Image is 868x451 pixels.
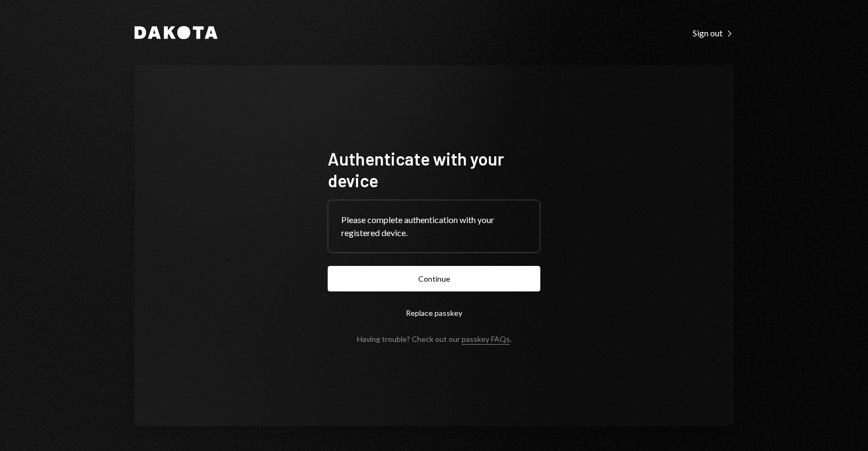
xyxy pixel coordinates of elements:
[341,213,527,239] div: Please complete authentication with your registered device.
[328,300,540,326] button: Replace passkey
[328,266,540,291] button: Continue
[693,28,733,39] div: Sign out
[357,334,512,344] div: Having trouble? Check out our .
[328,148,540,191] h1: Authenticate with your device
[693,27,733,39] a: Sign out
[462,334,510,345] a: passkey FAQs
